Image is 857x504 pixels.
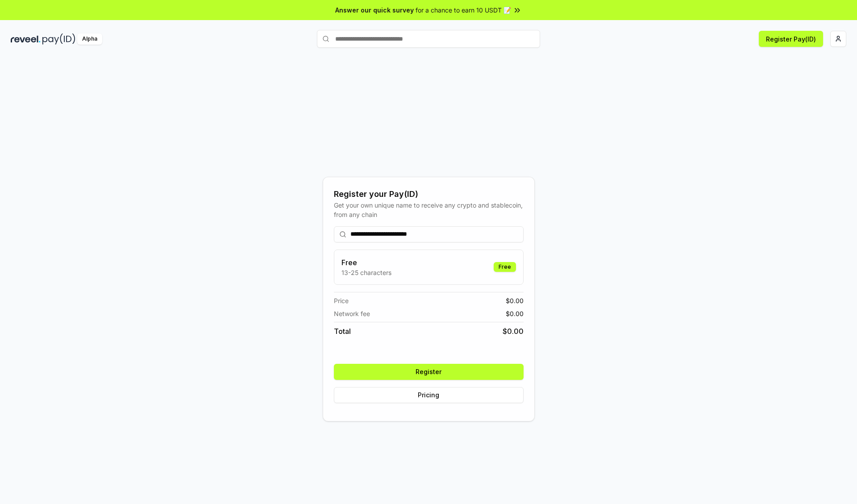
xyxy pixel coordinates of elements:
[506,309,524,318] span: $ 0.00
[334,296,349,305] span: Price
[334,387,524,403] button: Pricing
[334,309,370,318] span: Network fee
[334,200,524,219] div: Get your own unique name to receive any crypto and stablecoin, from any chain
[494,262,516,272] div: Free
[416,5,511,15] span: for a chance to earn 10 USDT 📝
[334,364,524,380] button: Register
[334,188,524,200] div: Register your Pay(ID)
[77,33,102,45] div: Alpha
[334,326,351,337] span: Total
[42,33,75,45] img: pay_id
[506,296,524,305] span: $ 0.00
[341,257,391,268] h3: Free
[11,33,41,45] img: reveel_dark
[759,31,823,47] button: Register Pay(ID)
[503,326,524,337] span: $ 0.00
[341,268,391,277] p: 13-25 characters
[335,5,414,15] span: Answer our quick survey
